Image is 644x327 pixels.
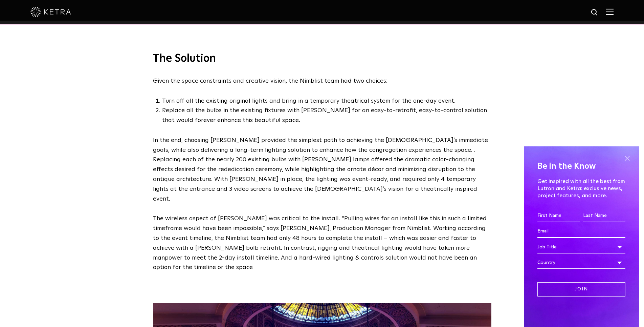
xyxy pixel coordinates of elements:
[537,256,625,269] div: Country
[30,7,71,17] img: ketra-logo-2019-white
[537,241,625,253] div: Job Title
[162,96,491,106] li: Turn off all the existing original lights and bring in a temporary theatrical system for the one-...
[153,76,488,86] p: Given the space constraints and creative vision, the Nimblist team had two choices:
[537,178,625,199] p: Get inspired with all the best from Lutron and Ketra: exclusive news, project features, and more.
[162,106,491,125] li: Replace all the bulbs in the existing fixtures with [PERSON_NAME] for an easy-to-retrofit, easy-t...
[606,8,614,15] img: Hamburger%20Nav.svg
[537,209,580,222] input: First Name
[537,282,625,297] input: Join
[153,214,488,272] p: The wireless aspect of [PERSON_NAME] was critical to the install. “Pulling wires for an install l...
[583,209,625,222] input: Last Name
[153,52,491,66] h3: The Solution
[591,8,599,17] img: search icon
[537,225,625,238] input: Email
[537,160,625,173] h4: Be in the Know
[153,136,488,204] p: In the end, choosing [PERSON_NAME] provided the simplest path to achieving the [DEMOGRAPHIC_DATA]...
